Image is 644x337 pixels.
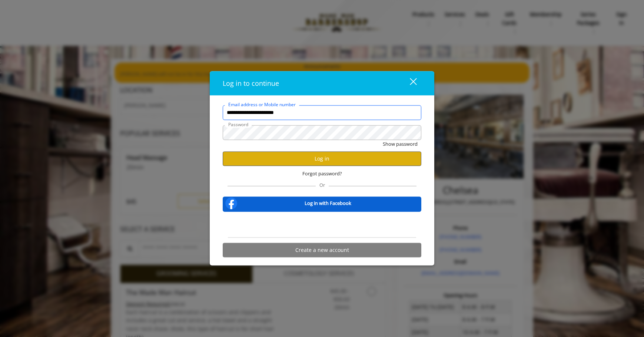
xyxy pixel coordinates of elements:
[223,125,421,140] input: Password
[223,151,421,166] button: Log in
[302,169,342,177] span: Forgot password?
[223,105,421,120] input: Email address or Mobile number
[383,140,418,148] button: Show password
[224,196,239,210] img: facebook-logo
[225,121,252,128] label: Password
[285,216,360,233] iframe: Sign in with Google Button
[225,101,299,108] label: Email address or Mobile number
[316,181,329,188] span: Or
[223,243,421,257] button: Create a new account
[223,78,279,87] span: Log in to continue
[305,199,351,207] b: Log in with Facebook
[396,75,421,91] button: close dialog
[401,78,416,89] div: close dialog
